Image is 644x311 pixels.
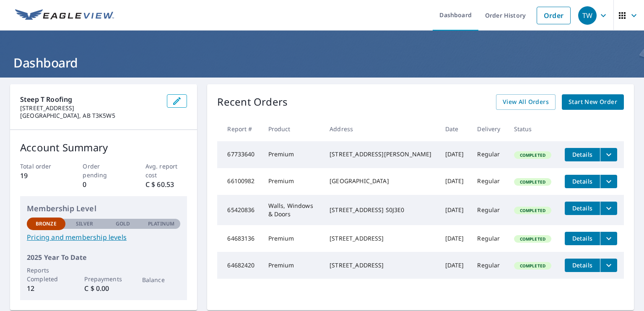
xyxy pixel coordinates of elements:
th: Status [507,117,558,141]
th: Product [262,117,323,141]
div: [GEOGRAPHIC_DATA] [330,177,431,185]
th: Address [323,117,438,141]
th: Report # [217,117,261,141]
p: Gold [116,220,130,228]
a: View All Orders [496,94,556,110]
td: Premium [262,141,323,168]
p: Recent Orders [217,94,288,110]
p: Reports Completed [27,266,65,283]
button: detailsBtn-67733640 [565,148,600,161]
button: filesDropdownBtn-64683136 [600,232,617,245]
td: Walls, Windows & Doors [262,195,323,225]
td: Premium [262,225,323,252]
p: Bronze [36,220,57,228]
td: [DATE] [439,168,471,195]
span: Details [570,204,595,212]
td: Regular [470,252,507,279]
td: Regular [470,168,507,195]
td: Regular [470,141,507,168]
div: [STREET_ADDRESS] S0J3E0 [330,206,431,214]
td: 64683136 [217,225,261,252]
p: 19 [20,171,62,181]
div: [STREET_ADDRESS] [330,234,431,243]
td: Regular [470,195,507,225]
p: 12 [27,283,65,293]
span: View All Orders [503,97,549,107]
td: 64682420 [217,252,261,279]
button: filesDropdownBtn-67733640 [600,148,617,161]
td: 66100982 [217,168,261,195]
td: [DATE] [439,141,471,168]
span: Completed [515,263,551,269]
button: filesDropdownBtn-65420836 [600,202,617,215]
div: [STREET_ADDRESS][PERSON_NAME] [330,150,431,158]
p: 0 [83,179,125,189]
td: 65420836 [217,195,261,225]
a: Start New Order [562,94,624,110]
td: Premium [262,252,323,279]
th: Delivery [470,117,507,141]
div: [STREET_ADDRESS] [330,261,431,270]
p: Silver [76,220,93,228]
button: detailsBtn-65420836 [565,202,600,215]
td: Regular [470,225,507,252]
p: C $ 60.53 [145,179,187,189]
h1: Dashboard [10,54,634,71]
p: [STREET_ADDRESS] [20,104,160,112]
span: Details [570,177,595,185]
td: Premium [262,168,323,195]
p: Avg. report cost [145,162,187,179]
p: Order pending [83,162,125,179]
button: detailsBtn-66100982 [565,175,600,188]
p: [GEOGRAPHIC_DATA], AB T3K5W5 [20,112,160,119]
td: [DATE] [439,195,471,225]
p: Account Summary [20,140,187,155]
span: Completed [515,179,551,185]
button: filesDropdownBtn-66100982 [600,175,617,188]
p: 2025 Year To Date [27,252,180,262]
p: Prepayments [84,275,123,283]
td: [DATE] [439,252,471,279]
span: Start New Order [569,97,617,107]
button: detailsBtn-64683136 [565,232,600,245]
td: [DATE] [439,225,471,252]
p: Total order [20,162,62,171]
span: Completed [515,207,551,213]
p: Balance [142,275,181,284]
span: Completed [515,152,551,158]
a: Pricing and membership levels [27,232,180,242]
span: Details [570,150,595,158]
span: Details [570,261,595,269]
p: Membership Level [27,203,180,214]
button: detailsBtn-64682420 [565,259,600,272]
p: Steep T Roofing [20,94,160,104]
span: Completed [515,236,551,242]
a: Order [537,7,571,24]
div: TW [578,6,597,25]
p: C $ 0.00 [84,283,123,293]
img: EV Logo [15,9,114,22]
td: 67733640 [217,141,261,168]
p: Platinum [148,220,174,228]
button: filesDropdownBtn-64682420 [600,259,617,272]
span: Details [570,234,595,242]
th: Date [439,117,471,141]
